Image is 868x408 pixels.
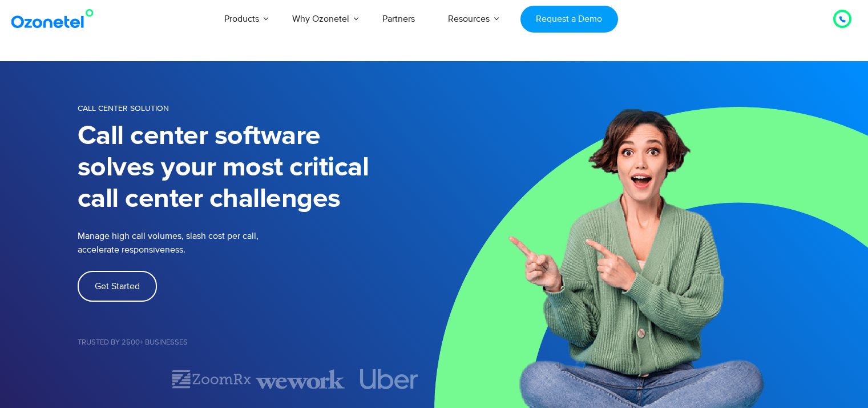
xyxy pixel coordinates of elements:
[78,369,434,389] div: Image Carousel
[256,369,345,389] img: wework
[78,103,169,113] span: Call Center Solution
[78,229,334,257] p: Manage high call volumes, slash cost per call, accelerate responsiveness.
[520,6,618,33] a: Request a Demo
[95,282,140,291] span: Get Started
[361,369,419,389] img: uber
[170,369,252,389] img: zoomrx
[256,369,345,389] div: 3 of 7
[78,271,157,302] a: Get Started
[78,373,167,386] div: 1 of 7
[167,369,256,389] div: 2 of 7
[78,121,434,215] h1: Call center software solves your most critical call center challenges
[78,339,434,346] h5: Trusted by 2500+ Businesses
[345,369,434,389] div: 4 of 7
